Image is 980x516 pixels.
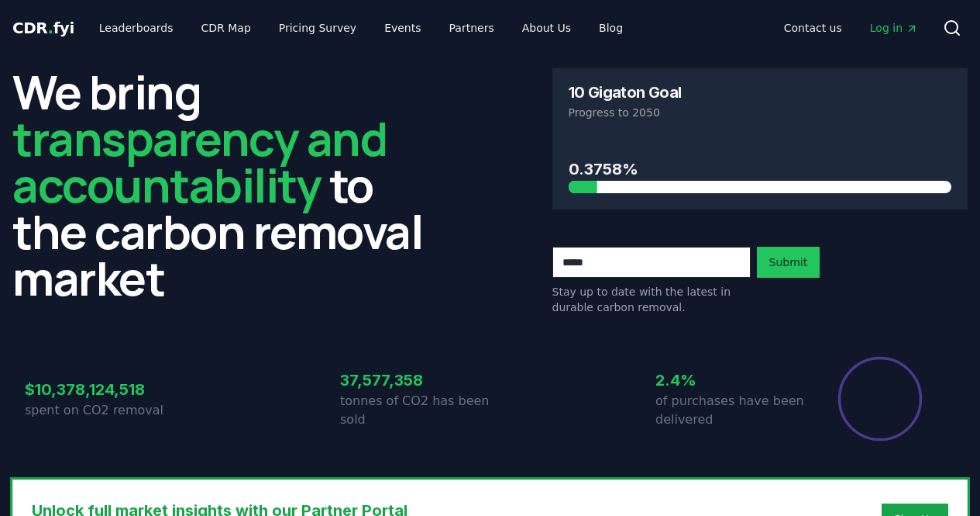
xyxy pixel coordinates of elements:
p: tonnes of CO2 has been sold [340,392,490,429]
p: spent on CO2 removal [25,401,175,420]
p: of purchases have been delivered [655,392,806,429]
h3: 0.3758% [569,158,952,181]
span: transparency and accountability [12,106,387,216]
h3: $10,378,124,518 [25,378,175,401]
span: CDR fyi [12,19,74,37]
a: Leaderboards [87,14,186,42]
a: CDR Map [189,14,263,42]
h3: 10 Gigaton Goal [569,85,682,100]
a: Blog [586,14,635,42]
a: CDR.fyi [12,17,74,39]
button: Submit [757,247,820,278]
a: About Us [510,14,583,42]
a: Partners [437,14,507,42]
a: Pricing Survey [266,14,369,42]
a: Log in [858,14,930,42]
h3: 37,577,358 [340,369,490,392]
span: . [48,19,53,37]
div: Percentage of sales delivered [837,355,923,442]
p: Stay up to date with the latest in durable carbon removal. [552,284,751,315]
a: Events [372,14,433,42]
span: Log in [870,20,918,36]
h2: We bring to the carbon removal market [12,68,428,301]
p: Progress to 2050 [569,105,952,120]
nav: Main [87,14,635,42]
nav: Main [772,14,930,42]
a: Contact us [772,14,854,42]
h3: 2.4% [655,369,806,392]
